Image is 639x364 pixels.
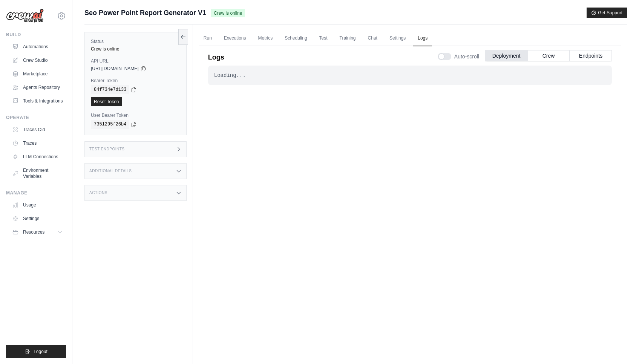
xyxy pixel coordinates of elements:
[89,191,107,195] h3: Actions
[9,54,66,66] a: Crew Studio
[91,78,180,84] label: Bearer Token
[91,97,122,106] a: Reset Token
[527,50,570,61] button: Crew
[208,52,224,63] p: Logs
[335,31,360,46] a: Training
[6,32,66,38] div: Build
[6,190,66,196] div: Manage
[84,8,206,18] span: Seo Power Point Report Generator V1
[363,31,382,46] a: Chat
[9,41,66,53] a: Automations
[91,66,139,72] span: [URL][DOMAIN_NAME]
[254,31,277,46] a: Metrics
[9,199,66,211] a: Usage
[6,9,44,23] img: Logo
[315,31,332,46] a: Test
[9,151,66,163] a: LLM Connections
[9,95,66,107] a: Tools & Integrations
[219,31,251,46] a: Executions
[91,112,180,118] label: User Bearer Token
[9,137,66,149] a: Traces
[89,147,125,151] h3: Test Endpoints
[413,31,432,46] a: Logs
[211,9,245,17] span: Crew is online
[91,85,129,94] code: 84f734e7d133
[6,345,66,358] button: Logout
[89,169,132,173] h3: Additional Details
[91,38,180,44] label: Status
[9,81,66,93] a: Agents Repository
[9,68,66,80] a: Marketplace
[454,53,479,60] span: Auto-scroll
[9,213,66,225] a: Settings
[34,349,48,355] span: Logout
[280,31,311,46] a: Scheduling
[199,31,216,46] a: Run
[23,229,44,235] span: Resources
[91,46,180,52] div: Crew is online
[214,72,606,79] div: Loading...
[9,124,66,136] a: Traces Old
[91,58,180,64] label: API URL
[587,8,627,18] button: Get Support
[91,120,129,129] code: 7351295f26b4
[6,115,66,121] div: Operate
[485,50,527,61] button: Deployment
[385,31,410,46] a: Settings
[601,328,639,364] iframe: Chat Widget
[570,50,612,61] button: Endpoints
[9,226,66,238] button: Resources
[9,164,66,182] a: Environment Variables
